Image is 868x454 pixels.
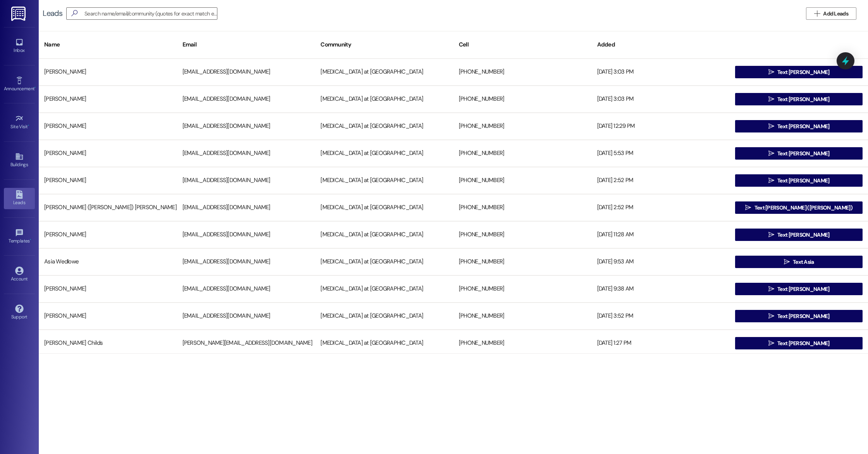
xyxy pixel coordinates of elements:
[28,123,29,128] span: •
[315,146,453,161] div: [MEDICAL_DATA] at [GEOGRAPHIC_DATA]
[453,91,592,107] div: [PHONE_NUMBER]
[4,150,35,171] a: Buildings
[4,36,35,57] a: Inbox
[592,335,730,351] div: [DATE] 1:27 PM
[823,10,848,18] span: Add Leads
[768,96,774,102] i: 
[592,146,730,161] div: [DATE] 5:53 PM
[768,340,774,346] i: 
[177,308,315,324] div: [EMAIL_ADDRESS][DOMAIN_NAME]
[177,335,315,351] div: [PERSON_NAME][EMAIL_ADDRESS][DOMAIN_NAME]
[777,339,829,347] span: Text [PERSON_NAME]
[84,8,217,19] input: Search name/email/community (quotes for exact match e.g. "John Smith")
[177,200,315,215] div: [EMAIL_ADDRESS][DOMAIN_NAME]
[453,335,592,351] div: [PHONE_NUMBER]
[39,35,177,54] div: Name
[315,35,453,54] div: Community
[735,93,863,105] button: Text [PERSON_NAME]
[592,35,730,54] div: Added
[806,7,856,20] button: Add Leads
[30,237,31,242] span: •
[735,147,863,160] button: Text [PERSON_NAME]
[39,227,177,242] div: [PERSON_NAME]
[592,308,730,324] div: [DATE] 3:52 PM
[4,302,35,323] a: Support
[784,259,790,265] i: 
[4,264,35,285] a: Account
[177,281,315,297] div: [EMAIL_ADDRESS][DOMAIN_NAME]
[754,204,852,212] span: Text [PERSON_NAME] ([PERSON_NAME])
[68,9,81,17] i: 
[11,7,27,21] img: ResiDesk Logo
[592,254,730,270] div: [DATE] 9:53 AM
[768,232,774,238] i: 
[777,95,829,103] span: Text [PERSON_NAME]
[315,200,453,215] div: [MEDICAL_DATA] at [GEOGRAPHIC_DATA]
[453,281,592,297] div: [PHONE_NUMBER]
[315,227,453,242] div: [MEDICAL_DATA] at [GEOGRAPHIC_DATA]
[768,313,774,319] i: 
[39,119,177,134] div: [PERSON_NAME]
[814,10,820,17] i: 
[592,119,730,134] div: [DATE] 12:29 PM
[39,146,177,161] div: [PERSON_NAME]
[177,119,315,134] div: [EMAIL_ADDRESS][DOMAIN_NAME]
[777,312,829,320] span: Text [PERSON_NAME]
[315,308,453,324] div: [MEDICAL_DATA] at [GEOGRAPHIC_DATA]
[768,123,774,129] i: 
[592,173,730,188] div: [DATE] 2:52 PM
[735,201,863,214] button: Text [PERSON_NAME] ([PERSON_NAME])
[735,310,863,322] button: Text [PERSON_NAME]
[777,231,829,239] span: Text [PERSON_NAME]
[453,119,592,134] div: [PHONE_NUMBER]
[177,64,315,80] div: [EMAIL_ADDRESS][DOMAIN_NAME]
[315,254,453,270] div: [MEDICAL_DATA] at [GEOGRAPHIC_DATA]
[453,308,592,324] div: [PHONE_NUMBER]
[735,174,863,187] button: Text [PERSON_NAME]
[735,229,863,241] button: Text [PERSON_NAME]
[777,150,829,158] span: Text [PERSON_NAME]
[39,64,177,80] div: [PERSON_NAME]
[745,205,751,211] i: 
[177,35,315,54] div: Email
[39,254,177,270] div: Asia Wedlowe
[453,173,592,188] div: [PHONE_NUMBER]
[39,308,177,324] div: [PERSON_NAME]
[177,91,315,107] div: [EMAIL_ADDRESS][DOMAIN_NAME]
[315,281,453,297] div: [MEDICAL_DATA] at [GEOGRAPHIC_DATA]
[735,66,863,78] button: Text [PERSON_NAME]
[777,122,829,131] span: Text [PERSON_NAME]
[39,91,177,107] div: [PERSON_NAME]
[453,227,592,242] div: [PHONE_NUMBER]
[453,35,592,54] div: Cell
[735,256,863,268] button: Text Asia
[177,173,315,188] div: [EMAIL_ADDRESS][DOMAIN_NAME]
[34,85,36,90] span: •
[777,177,829,185] span: Text [PERSON_NAME]
[592,281,730,297] div: [DATE] 9:38 AM
[39,173,177,188] div: [PERSON_NAME]
[777,68,829,76] span: Text [PERSON_NAME]
[315,335,453,351] div: [MEDICAL_DATA] at [GEOGRAPHIC_DATA]
[453,200,592,215] div: [PHONE_NUMBER]
[793,258,814,266] span: Text Asia
[39,281,177,297] div: [PERSON_NAME]
[735,283,863,295] button: Text [PERSON_NAME]
[453,146,592,161] div: [PHONE_NUMBER]
[453,64,592,80] div: [PHONE_NUMBER]
[4,112,35,133] a: Site Visit •
[768,150,774,156] i: 
[592,200,730,215] div: [DATE] 2:52 PM
[315,119,453,134] div: [MEDICAL_DATA] at [GEOGRAPHIC_DATA]
[39,200,177,215] div: [PERSON_NAME] ([PERSON_NAME]) [PERSON_NAME]
[177,146,315,161] div: [EMAIL_ADDRESS][DOMAIN_NAME]
[315,173,453,188] div: [MEDICAL_DATA] at [GEOGRAPHIC_DATA]
[177,254,315,270] div: [EMAIL_ADDRESS][DOMAIN_NAME]
[768,286,774,292] i: 
[777,285,829,293] span: Text [PERSON_NAME]
[735,337,863,349] button: Text [PERSON_NAME]
[315,64,453,80] div: [MEDICAL_DATA] at [GEOGRAPHIC_DATA]
[592,227,730,242] div: [DATE] 11:28 AM
[39,335,177,351] div: [PERSON_NAME] Childs
[592,64,730,80] div: [DATE] 3:03 PM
